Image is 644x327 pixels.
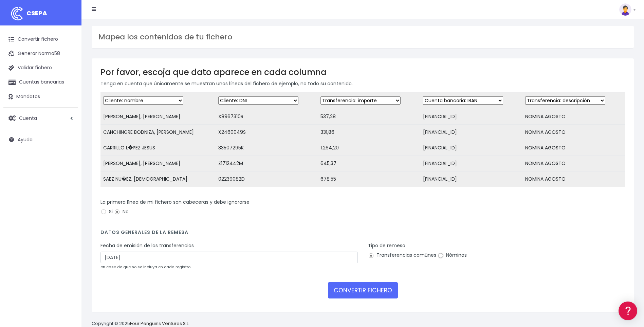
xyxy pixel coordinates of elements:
td: 1.264,20 [318,140,420,156]
td: 33507295K [216,140,318,156]
td: [FINANCIAL_ID] [420,109,523,125]
h3: Por favor, escoja que dato aparece en cada columna [100,67,625,77]
td: NOMINA AGOSTO [522,140,625,156]
img: profile [619,3,631,16]
td: 331,86 [318,125,420,140]
h3: Mapea los contenidos de tu fichero [98,33,627,41]
a: Formatos [7,86,129,96]
label: La primera línea de mi fichero son cabeceras y debe ignorarse [100,199,250,206]
td: SAEZ NU�EZ, [DEMOGRAPHIC_DATA] [100,171,216,187]
td: X8967310R [216,109,318,125]
td: [PERSON_NAME], [PERSON_NAME] [100,156,216,171]
td: CARRILLO L�PEZ JESUS [100,140,216,156]
td: [FINANCIAL_ID] [420,156,523,171]
div: Programadores [7,163,129,169]
label: Fecha de emisión de las transferencias [100,242,194,249]
a: Generar Norma58 [3,47,78,61]
a: Mandatos [3,90,78,104]
div: Convertir ficheros [7,75,129,81]
td: CANCHINGRE BODNIZA, [PERSON_NAME] [100,125,216,140]
a: Perfiles de empresas [7,117,129,128]
a: Cuentas bancarias [3,75,78,89]
small: en caso de que no se incluya en cada registro [100,264,190,270]
span: Ayuda [18,136,33,143]
img: logo [8,5,25,22]
label: Transferencias comúnes [368,252,436,259]
a: Videotutoriales [7,107,129,117]
a: Convertir fichero [3,32,78,47]
a: API [7,174,129,184]
label: No [114,208,129,215]
span: Cuenta [19,114,37,121]
td: NOMINA AGOSTO [522,156,625,171]
td: [FINANCIAL_ID] [420,140,523,156]
a: Problemas habituales [7,96,129,107]
a: Four Penguins Ventures S.L. [130,320,189,327]
a: Ayuda [3,132,78,147]
p: Tenga en cuenta que únicamente se muestran unas líneas del fichero de ejemplo, no todo su contenido. [100,80,625,87]
label: Tipo de remesa [368,242,405,249]
td: [PERSON_NAME], [PERSON_NAME] [100,109,216,125]
td: NOMINA AGOSTO [522,171,625,187]
button: Contáctanos [7,182,129,194]
td: 645,37 [318,156,420,171]
div: Facturación [7,135,129,141]
a: Validar fichero [3,61,78,75]
span: CSEPA [26,9,47,17]
td: X2460049S [216,125,318,140]
a: Cuenta [3,111,78,125]
td: 02239082D [216,171,318,187]
td: 678,55 [318,171,420,187]
a: Información general [7,58,129,68]
a: POWERED BY ENCHANT [93,196,131,202]
h4: Datos generales de la remesa [100,230,625,239]
label: Si [100,208,113,215]
td: [FINANCIAL_ID] [420,171,523,187]
td: 537,28 [318,109,420,125]
div: Información general [7,47,129,54]
td: Z1712442M [216,156,318,171]
td: NOMINA AGOSTO [522,125,625,140]
label: Nóminas [438,252,467,259]
td: [FINANCIAL_ID] [420,125,523,140]
td: NOMINA AGOSTO [522,109,625,125]
button: CONVERTIR FICHERO [328,282,398,298]
a: General [7,146,129,156]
